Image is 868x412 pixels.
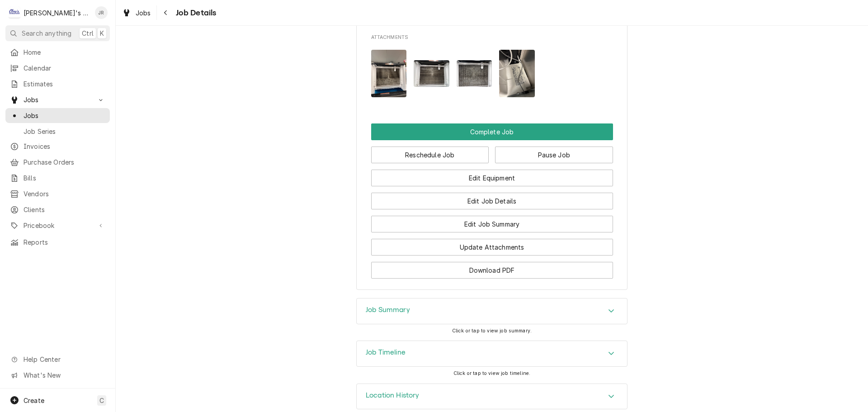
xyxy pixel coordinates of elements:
[24,63,105,73] span: Calendar
[366,306,410,314] h3: Job Summary
[24,95,92,104] span: Jobs
[5,25,110,41] button: Search anythingCtrlK
[24,221,92,230] span: Pricebook
[357,298,627,324] button: Accordion Details Expand Trigger
[24,355,104,364] span: Help Center
[5,92,110,107] a: Go to Jobs
[453,370,530,376] span: Click or tap to view job timeline.
[356,384,627,410] div: Location History
[24,397,44,404] span: Create
[371,140,613,163] div: Button Group Row
[5,139,110,154] a: Invoices
[5,202,110,217] a: Clients
[357,384,627,409] button: Accordion Details Expand Trigger
[495,147,613,163] button: Pause Job
[5,108,110,123] a: Jobs
[371,262,613,279] button: Download PDF
[357,341,627,366] button: Accordion Details Expand Trigger
[173,7,217,19] span: Job Details
[24,173,105,183] span: Bills
[5,45,110,60] a: Home
[366,391,420,400] h3: Location History
[24,189,105,199] span: Vendors
[371,239,613,256] button: Update Attachments
[357,341,627,366] div: Accordion Header
[5,155,110,170] a: Purchase Orders
[371,123,613,140] div: Button Group Row
[371,193,613,209] button: Edit Job Details
[24,111,105,120] span: Jobs
[95,6,108,19] div: Jeff Rue's Avatar
[24,205,105,214] span: Clients
[357,384,627,409] div: Accordion Header
[159,5,173,20] button: Navigate back
[24,157,105,167] span: Purchase Orders
[457,60,492,87] img: huHriSp1QJzfMXtEMMqG
[8,6,21,19] div: C
[357,298,627,324] div: Accordion Header
[118,5,155,20] a: Jobs
[371,34,613,41] span: Attachments
[371,147,489,163] button: Reschedule Job
[5,368,110,383] a: Go to What's New
[82,28,94,38] span: Ctrl
[24,142,105,151] span: Invoices
[24,237,105,247] span: Reports
[24,47,105,57] span: Home
[24,8,90,18] div: [PERSON_NAME]'s Refrigeration
[5,170,110,185] a: Bills
[99,396,104,405] span: C
[371,123,613,279] div: Button Group
[371,163,613,186] div: Button Group Row
[24,370,104,380] span: What's New
[371,50,407,97] img: 4qn7kTKAQ5NruDmZQsaF
[371,216,613,232] button: Edit Job Summary
[5,218,110,233] a: Go to Pricebook
[371,209,613,232] div: Button Group Row
[371,232,613,256] div: Button Group Row
[8,6,21,19] div: Clay's Refrigeration's Avatar
[22,28,71,38] span: Search anything
[414,60,449,87] img: 6a1YVeBqSW2DLkJ0wnPt
[5,124,110,139] a: Job Series
[356,298,627,324] div: Job Summary
[371,123,613,140] button: Complete Job
[5,76,110,91] a: Estimates
[136,8,151,18] span: Jobs
[5,186,110,201] a: Vendors
[5,61,110,76] a: Calendar
[371,43,613,104] span: Attachments
[499,50,535,97] img: WohAZcbnSwijJqUwi1SG
[95,6,108,19] div: JR
[366,348,406,357] h3: Job Timeline
[371,186,613,209] div: Button Group Row
[100,28,104,38] span: K
[452,328,532,334] span: Click or tap to view job summary.
[24,79,105,89] span: Estimates
[371,170,613,186] button: Edit Equipment
[371,34,613,104] div: Attachments
[24,127,105,136] span: Job Series
[356,341,627,367] div: Job Timeline
[5,352,110,367] a: Go to Help Center
[371,256,613,279] div: Button Group Row
[5,235,110,250] a: Reports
